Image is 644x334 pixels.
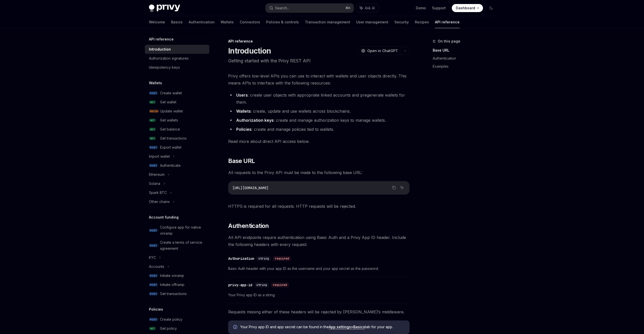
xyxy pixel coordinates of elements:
[149,199,170,205] div: Other chains
[228,72,410,87] span: Privy offers low-level APIs you can use to interact with wallets and user objects directly. This ...
[149,118,156,122] span: GET
[228,138,410,145] span: Read more about direct API access below.
[266,16,299,28] a: Policies & controls
[228,282,252,287] div: privy-app-id
[160,117,178,123] div: Get wallets
[149,318,158,321] span: POST
[433,54,499,62] a: Authentication
[228,222,269,230] span: Authentication
[160,99,176,105] div: Get wallet
[145,107,209,116] a: PATCHUpdate wallet
[228,308,410,315] span: Requests missing either of these headers will be rejected by [PERSON_NAME]’s middleware.
[149,306,163,312] h5: Policies
[236,109,251,114] strong: Wallets
[416,6,426,11] a: Demo
[160,144,181,150] div: Export wallet
[160,135,187,141] div: Get transactions
[391,184,397,191] button: Copy the contents from the code block
[160,282,184,288] div: Initiate offramp
[433,46,499,54] a: Base URL
[149,244,158,247] span: POST
[160,291,187,297] div: Get transactions
[149,164,158,168] span: POST
[228,117,410,124] li: : create and manage authorization keys to manage wallets.
[160,126,180,132] div: Get balance
[358,47,401,55] button: Open in ChatGPT
[145,143,209,152] a: POSTExport wallet
[145,89,209,98] a: POSTCreate wallet
[149,109,159,113] span: PATCH
[145,134,209,143] a: GETGet transactions
[149,327,156,330] span: GET
[435,16,460,28] a: API reference
[236,93,248,98] strong: Users
[160,162,181,169] div: Authenticate
[160,316,182,322] div: Create policy
[160,108,183,114] div: Update wallet
[149,214,179,220] h5: Account funding
[149,5,180,12] img: dark logo
[228,203,410,210] span: HTTPS is required for all requests. HTTP requests will be rejected.
[145,238,209,253] a: POSTCreate a terms of service agreement
[456,6,475,11] span: Dashboard
[149,55,189,61] div: Authorization signatures
[236,127,252,132] strong: Policies
[240,324,405,329] span: Your Privy app ID and app secret can be found in the tab for your app.
[432,6,446,11] a: Support
[356,16,388,28] a: User management
[228,292,410,298] span: Your Privy app ID as a string.
[149,100,156,104] span: GET
[160,90,182,96] div: Create wallet
[145,280,209,289] a: POSTInitiate offramp
[228,126,410,133] li: : create and manage policies tied to wallets.
[228,57,410,64] p: Getting started with the Privy REST API
[145,324,209,333] a: GETGet policy
[149,264,164,270] div: Accounts
[221,16,234,28] a: Wallets
[236,118,274,123] strong: Authorization keys
[228,169,410,176] span: All requests to the Privy API must be made to the following base URL:
[145,54,209,63] a: Authorization signatures
[275,5,289,11] div: Search...
[149,137,156,140] span: GET
[145,315,209,324] a: POSTCreate policy
[356,4,378,13] button: Ask AI
[415,16,429,28] a: Recipes
[149,181,160,187] div: Solana
[228,39,410,44] div: API reference
[149,255,156,261] div: KYC
[145,125,209,134] a: GETGet balance
[149,80,162,86] h5: Wallets
[353,325,365,329] strong: Basics
[228,46,271,55] h1: Introduction
[145,289,209,298] a: POSTGet transactions
[145,223,209,238] a: POSTConfigure app for native onramp
[232,186,269,190] span: [URL][DOMAIN_NAME]
[228,108,410,115] li: : create, update and use wallets across blockchains.
[240,16,260,28] a: Connectors
[145,98,209,107] a: GETGet wallet
[433,62,499,70] a: Examples
[149,229,158,232] span: POST
[228,266,410,272] span: Basic Auth header with your app ID as the username and your app secret as the password.
[233,325,238,330] svg: Info
[305,16,350,28] a: Transaction management
[145,116,209,125] a: GETGet wallets
[228,92,410,106] li: : create user objects with appropriate linked accounts and pregenerate wallets for them.
[149,16,165,28] a: Welcome
[271,282,289,287] div: required
[149,91,158,95] span: POST
[145,161,209,170] a: POSTAuthenticate
[258,257,269,261] span: string
[160,239,206,252] div: Create a terms of service agreement
[149,172,165,178] div: Ethereum
[228,234,410,248] span: All API endpoints require authentication using Basic Auth and a Privy App ID header. Include the ...
[149,190,167,196] div: Spark BTC
[149,46,171,52] div: Introduction
[438,38,460,44] span: On this page
[228,157,255,165] span: Base URL
[365,6,375,11] span: Ask AI
[160,224,206,236] div: Configure app for native onramp
[273,256,291,261] div: required
[149,36,174,42] h5: API reference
